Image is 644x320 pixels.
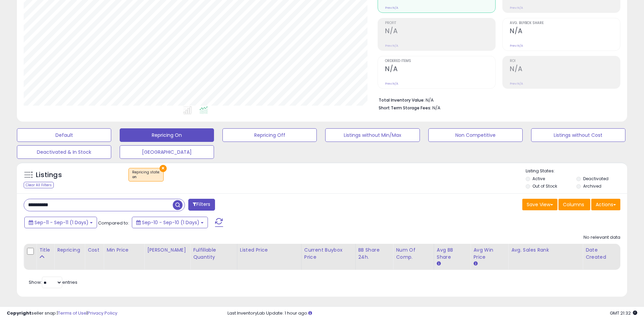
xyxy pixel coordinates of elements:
[510,59,620,63] span: ROI
[385,65,495,74] h2: N/A
[34,219,89,226] span: Sep-11 - Sep-11 (1 Days)
[511,247,580,254] div: Avg. Sales Rank
[24,182,54,188] div: Clear All Filters
[563,201,584,208] span: Columns
[17,128,111,142] button: Default
[188,199,215,211] button: Filters
[385,21,495,25] span: Profit
[526,168,627,174] p: Listing States:
[228,310,637,317] div: Last InventoryLab Update: 1 hour ago.
[58,310,87,316] a: Terms of Use
[325,128,420,142] button: Listings without Min/Max
[160,165,167,172] button: ×
[510,6,523,10] small: Prev: N/A
[473,261,477,267] small: Avg Win Price.
[17,145,111,159] button: Deactivated & In Stock
[583,176,609,182] label: Deactivated
[358,247,390,261] div: BB Share 24h.
[510,27,620,36] h2: N/A
[142,219,199,226] span: Sep-10 - Sep-10 (1 Days)
[24,217,97,228] button: Sep-11 - Sep-11 (1 Days)
[88,310,117,316] a: Privacy Policy
[385,44,398,48] small: Prev: N/A
[510,21,620,25] span: Avg. Buybox Share
[120,128,214,142] button: Repricing On
[7,310,117,317] div: seller snap | |
[437,261,441,267] small: Avg BB Share.
[147,247,187,254] div: [PERSON_NAME]
[591,199,620,210] button: Actions
[379,105,431,111] b: Short Term Storage Fees:
[132,217,208,228] button: Sep-10 - Sep-10 (1 Days)
[510,65,620,74] h2: N/A
[473,247,505,261] div: Avg Win Price
[39,247,51,254] div: Title
[558,199,590,210] button: Columns
[222,128,317,142] button: Repricing Off
[531,128,625,142] button: Listings without Cost
[304,247,353,261] div: Current Buybox Price
[57,247,82,254] div: Repricing
[106,247,141,254] div: Min Price
[522,199,557,210] button: Save View
[583,234,620,241] div: No relevant data
[240,247,299,254] div: Listed Price
[379,95,615,104] li: N/A
[510,82,523,86] small: Prev: N/A
[29,279,77,285] span: Show: entries
[432,105,440,111] span: N/A
[610,310,637,316] span: 2025-09-12 21:32 GMT
[98,220,129,226] span: Compared to:
[379,97,425,103] b: Total Inventory Value:
[385,82,398,86] small: Prev: N/A
[36,170,62,180] h5: Listings
[437,247,468,261] div: Avg BB Share
[583,183,601,189] label: Archived
[88,247,101,254] div: Cost
[510,44,523,48] small: Prev: N/A
[385,59,495,63] span: Ordered Items
[132,175,160,179] div: on
[7,310,31,316] strong: Copyright
[193,247,234,261] div: Fulfillable Quantity
[120,145,214,159] button: [GEOGRAPHIC_DATA]
[532,176,545,182] label: Active
[586,247,617,261] div: Date Created
[532,183,557,189] label: Out of Stock
[132,170,160,180] span: Repricing state :
[396,247,431,261] div: Num of Comp.
[385,27,495,36] h2: N/A
[428,128,523,142] button: Non Competitive
[385,6,398,10] small: Prev: N/A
